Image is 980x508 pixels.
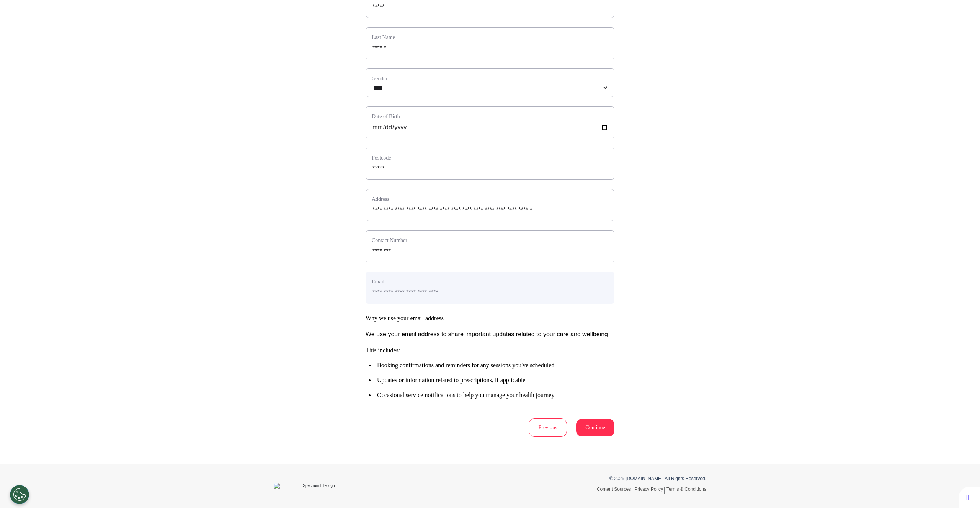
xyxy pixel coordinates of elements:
button: Open Preferences [10,485,29,504]
a: Privacy Policy [634,487,665,494]
button: Previous [529,418,567,437]
a: Terms & Conditions [666,487,706,492]
h3: This includes: [366,347,614,399]
p: We use your email address to share important updates related to your care and wellbeing [366,330,614,339]
label: Postcode [372,154,608,162]
img: Spectrum.Life logo [274,483,358,489]
button: Continue [576,419,614,436]
li: Booking confirmations and reminders for any sessions you've scheduled [369,361,614,369]
a: Content Sources [597,487,632,494]
h3: Why we use your email address [366,314,614,322]
label: Date of Birth [372,112,608,120]
label: Email [372,278,608,286]
li: Updates or information related to prescriptions, if applicable [369,376,614,384]
li: Occasional service notifications to help you manage your health journey [369,391,614,399]
label: Address [372,195,608,203]
label: Last Name [372,33,608,41]
label: Contact Number [372,236,608,244]
label: Gender [372,75,608,83]
p: © 2025 [DOMAIN_NAME]. All Rights Reserved. [496,475,706,482]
